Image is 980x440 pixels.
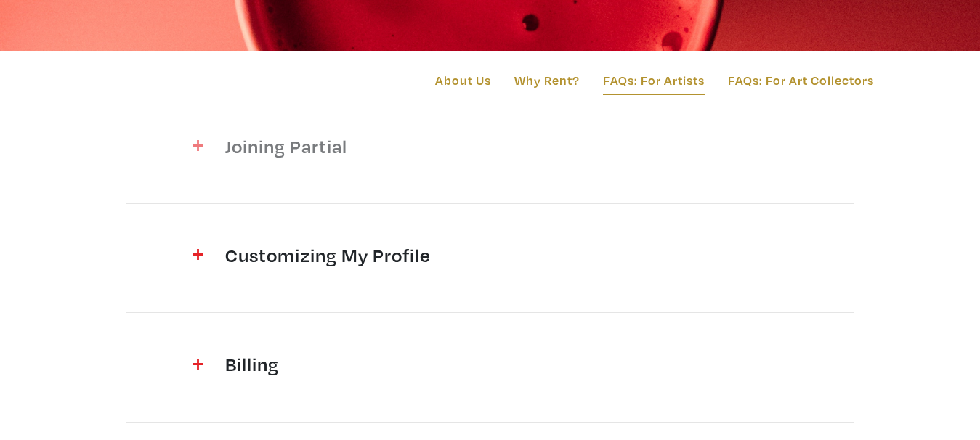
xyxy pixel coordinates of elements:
a: Why Rent? [514,70,580,90]
img: plus.svg [193,140,203,151]
img: plus.svg [193,359,203,370]
h4: Joining Partial [225,134,756,158]
h4: Customizing My Profile [225,243,756,266]
a: About Us [435,70,491,90]
a: FAQs: For Art Collectors [728,70,874,90]
img: plus.svg [193,249,203,260]
h4: Billing [225,352,756,375]
a: FAQs: For Artists [603,70,705,95]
